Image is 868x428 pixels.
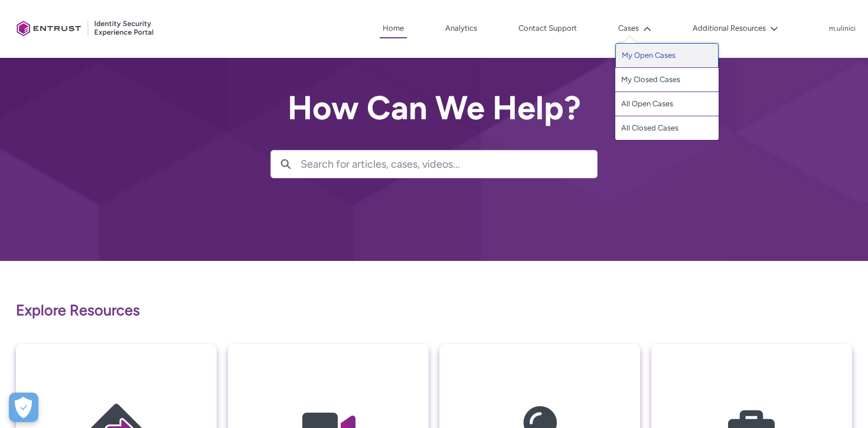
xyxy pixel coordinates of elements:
[270,90,598,126] h2: How Can We Help?
[380,19,407,38] a: Home
[515,19,580,37] a: Contact Support
[9,393,38,422] button: Open Preferences
[301,151,597,178] input: Search for articles, cases, videos...
[615,43,719,68] a: My Open Cases
[615,19,654,37] button: Cases
[615,92,719,116] a: All Open Cases
[271,151,301,178] button: Search
[615,68,719,92] a: My Closed Cases
[615,116,719,140] a: All Closed Cases
[16,299,852,322] p: Explore Resources
[828,22,856,34] button: User Profile m.ulinici
[9,393,38,422] div: Cookie Preferences
[442,19,480,37] a: Analytics, opens in new tab
[829,25,856,33] p: m.ulinici
[690,19,781,37] button: Additional Resources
